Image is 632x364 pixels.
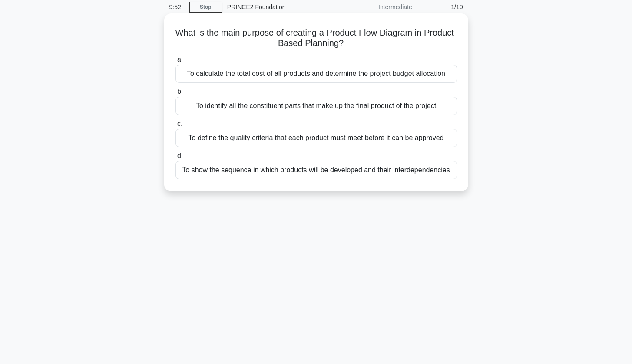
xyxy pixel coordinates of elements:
[175,27,458,49] h5: What is the main purpose of creating a Product Flow Diagram in Product-Based Planning?
[177,56,183,63] span: a.
[175,65,457,83] div: To calculate the total cost of all products and determine the project budget allocation
[189,2,222,13] a: Stop
[177,88,183,95] span: b.
[175,97,457,115] div: To identify all the constituent parts that make up the final product of the project
[175,161,457,179] div: To show the sequence in which products will be developed and their interdependencies
[175,129,457,147] div: To define the quality criteria that each product must meet before it can be approved
[177,120,182,127] span: c.
[177,152,183,159] span: d.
